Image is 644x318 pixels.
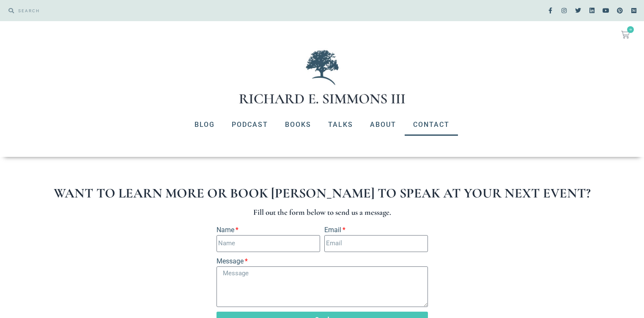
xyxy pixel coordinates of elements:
[405,114,458,136] a: Contact
[223,114,277,136] a: Podcast
[216,256,248,266] label: Message
[324,225,345,235] label: Email
[14,4,318,17] input: SEARCH
[611,25,640,44] a: 0
[324,235,428,252] input: Email
[186,114,223,136] a: Blog
[216,225,238,235] label: Name
[35,186,610,200] h1: Want to learn more or book [PERSON_NAME] to speak at your next event?
[277,114,320,136] a: Books
[35,208,610,217] h3: Fill out the form below to send us a message.
[216,235,320,252] input: Name
[627,26,634,33] span: 0
[362,114,405,136] a: About
[320,114,362,136] a: Talks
